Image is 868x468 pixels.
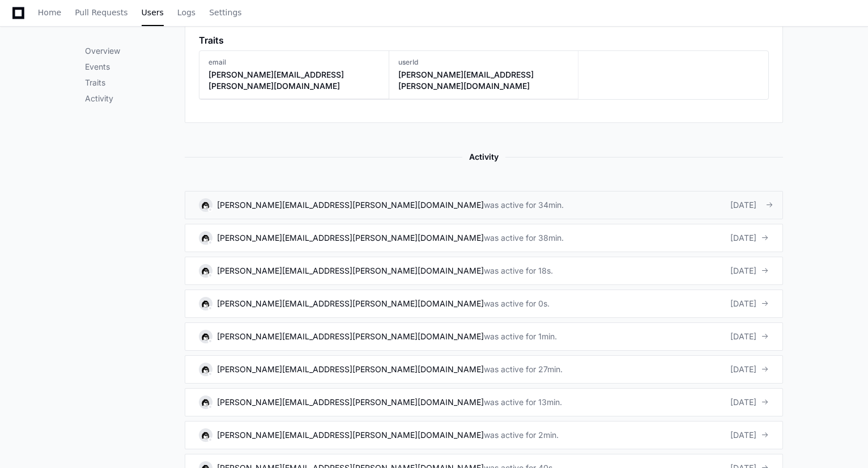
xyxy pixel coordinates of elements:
h3: email [209,58,380,67]
span: Settings [209,9,241,16]
img: 3.svg [200,364,211,375]
div: [DATE] [730,199,769,211]
p: Traits [85,77,185,88]
img: 3.svg [200,265,211,276]
div: [PERSON_NAME][EMAIL_ADDRESS][PERSON_NAME][DOMAIN_NAME] [217,331,484,342]
div: was active for 18s. [484,265,553,276]
div: [DATE] [730,429,769,441]
div: [PERSON_NAME][EMAIL_ADDRESS][PERSON_NAME][DOMAIN_NAME] [217,265,484,276]
h3: [PERSON_NAME][EMAIL_ADDRESS][PERSON_NAME][DOMAIN_NAME] [398,69,569,92]
a: [PERSON_NAME][EMAIL_ADDRESS][PERSON_NAME][DOMAIN_NAME]was active for 27min.[DATE] [185,355,783,384]
div: [PERSON_NAME][EMAIL_ADDRESS][PERSON_NAME][DOMAIN_NAME] [217,232,484,244]
div: was active for 34min. [484,199,564,211]
a: [PERSON_NAME][EMAIL_ADDRESS][PERSON_NAME][DOMAIN_NAME]was active for 0s.[DATE] [185,290,783,318]
img: 3.svg [200,199,211,210]
div: was active for 27min. [484,364,563,375]
h3: userId [398,58,569,67]
span: Home [38,9,61,16]
p: Events [85,61,185,73]
p: Activity [85,93,185,104]
div: [DATE] [730,232,769,244]
a: [PERSON_NAME][EMAIL_ADDRESS][PERSON_NAME][DOMAIN_NAME]was active for 13min.[DATE] [185,388,783,416]
h1: Traits [199,33,224,47]
div: [DATE] [730,298,769,309]
img: 3.svg [200,331,211,342]
div: [PERSON_NAME][EMAIL_ADDRESS][PERSON_NAME][DOMAIN_NAME] [217,298,484,309]
span: Activity [462,150,505,164]
div: [PERSON_NAME][EMAIL_ADDRESS][PERSON_NAME][DOMAIN_NAME] [217,364,484,375]
div: [DATE] [730,331,769,342]
div: was active for 2min. [484,429,559,441]
div: [DATE] [730,364,769,375]
a: [PERSON_NAME][EMAIL_ADDRESS][PERSON_NAME][DOMAIN_NAME]was active for 38min.[DATE] [185,224,783,252]
img: 3.svg [200,429,211,440]
a: [PERSON_NAME][EMAIL_ADDRESS][PERSON_NAME][DOMAIN_NAME]was active for 18s.[DATE] [185,257,783,285]
app-pz-page-link-header: Traits [199,33,769,47]
div: was active for 38min. [484,232,564,244]
a: [PERSON_NAME][EMAIL_ADDRESS][PERSON_NAME][DOMAIN_NAME]was active for 2min.[DATE] [185,421,783,449]
span: Logs [177,9,195,16]
a: [PERSON_NAME][EMAIL_ADDRESS][PERSON_NAME][DOMAIN_NAME]was active for 34min.[DATE] [185,191,783,219]
img: 3.svg [200,298,211,309]
div: was active for 13min. [484,397,562,408]
img: 3.svg [200,232,211,243]
div: [PERSON_NAME][EMAIL_ADDRESS][PERSON_NAME][DOMAIN_NAME] [217,397,484,408]
img: 3.svg [200,397,211,407]
div: [PERSON_NAME][EMAIL_ADDRESS][PERSON_NAME][DOMAIN_NAME] [217,199,484,211]
span: Users [142,9,164,16]
div: [PERSON_NAME][EMAIL_ADDRESS][PERSON_NAME][DOMAIN_NAME] [217,429,484,441]
span: Pull Requests [75,9,127,16]
a: [PERSON_NAME][EMAIL_ADDRESS][PERSON_NAME][DOMAIN_NAME]was active for 1min.[DATE] [185,322,783,351]
div: was active for 0s. [484,298,550,309]
div: was active for 1min. [484,331,557,342]
div: [DATE] [730,265,769,276]
div: [DATE] [730,397,769,408]
p: Overview [85,45,185,57]
h3: [PERSON_NAME][EMAIL_ADDRESS][PERSON_NAME][DOMAIN_NAME] [209,69,380,92]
